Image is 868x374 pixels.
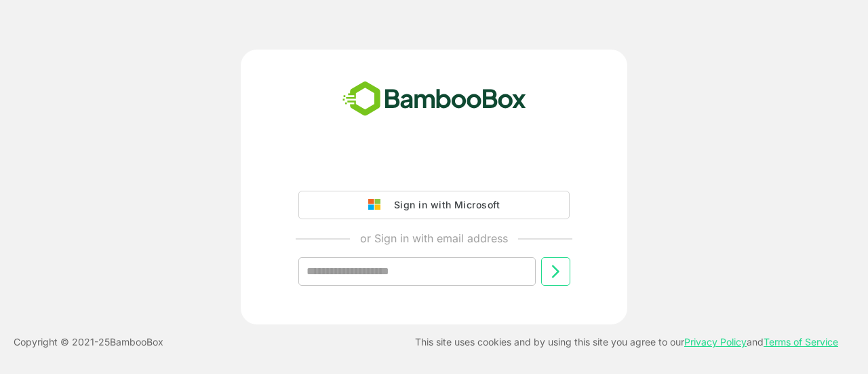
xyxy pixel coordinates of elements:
[360,230,508,246] p: or Sign in with email address
[298,191,570,219] button: Sign in with Microsoft
[14,334,163,350] p: Copyright © 2021- 25 BambooBox
[684,336,747,348] a: Privacy Policy
[415,334,838,350] p: This site uses cookies and by using this site you agree to our and
[335,77,534,121] img: bamboobox
[292,153,576,183] iframe: Sign in with Google Button
[764,336,838,348] a: Terms of Service
[387,196,500,214] div: Sign in with Microsoft
[368,199,387,211] img: google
